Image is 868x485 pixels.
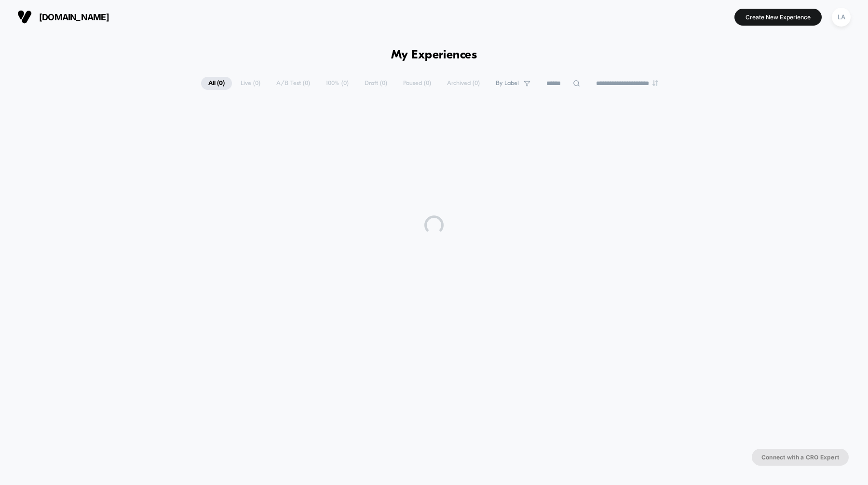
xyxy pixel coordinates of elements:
button: [DOMAIN_NAME] [14,9,112,25]
span: By Label [496,80,519,87]
span: [DOMAIN_NAME] [39,12,109,22]
img: Visually logo [17,10,32,24]
button: LA [829,7,854,27]
div: LA [832,8,851,27]
h1: My Experiences [391,48,477,62]
img: end [652,80,658,86]
button: Create New Experience [734,9,822,26]
button: Connect with a CRO Expert [752,449,849,466]
span: All ( 0 ) [201,77,232,90]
